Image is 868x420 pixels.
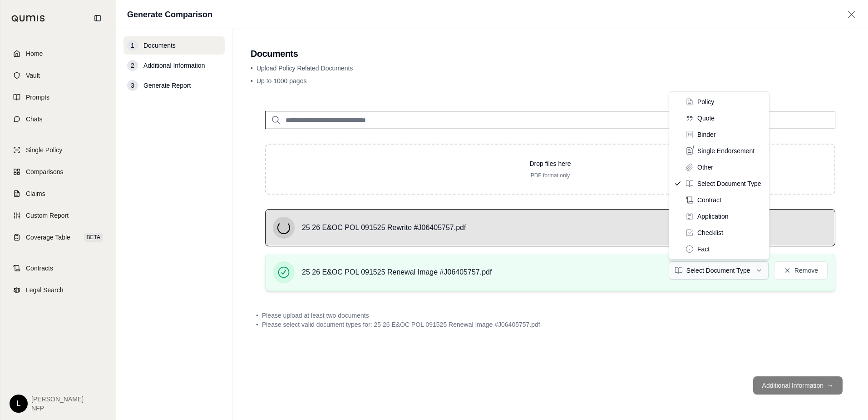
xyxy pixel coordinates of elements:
span: Quote [697,114,715,123]
span: Single Endorsement [697,146,755,155]
span: Application [697,212,729,221]
span: Binder [697,130,715,139]
span: Policy [697,97,714,106]
span: Select Document Type [697,179,761,188]
span: Fact [697,245,710,254]
span: Checklist [697,228,723,237]
span: Other [697,163,713,172]
span: Contract [697,195,721,205]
